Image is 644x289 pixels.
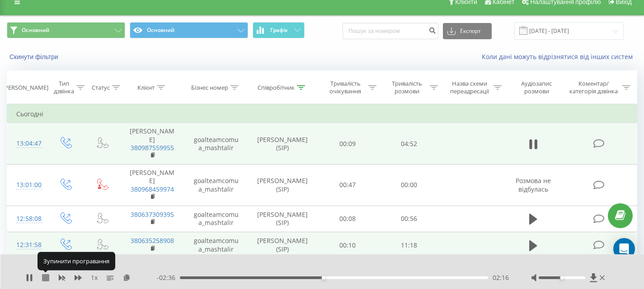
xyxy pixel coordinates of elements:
td: 00:56 [378,206,440,232]
div: Зупинити програвання [38,252,115,270]
td: 00:09 [317,123,378,165]
td: [PERSON_NAME] (SIP) [248,232,317,258]
div: Коментар/категорія дзвінка [567,80,620,95]
td: [PERSON_NAME] [120,165,184,206]
td: 00:00 [378,165,440,206]
span: 02:16 [493,273,509,282]
td: 00:10 [317,232,378,258]
td: goalteamcomua_mashtalir [184,232,248,258]
td: [PERSON_NAME] (SIP) [248,123,317,165]
a: 380635258908 [131,236,174,245]
td: goalteamcomua_mashtalir [184,123,248,165]
div: 13:01:00 [16,176,38,194]
td: [PERSON_NAME] (SIP) [248,206,317,232]
td: goalteamcomua_mashtalir [184,165,248,206]
div: Open Intercom Messenger [613,238,635,260]
td: 11:18 [378,232,440,258]
button: Основний [130,22,248,38]
div: Accessibility label [322,276,325,280]
div: Співробітник [258,84,295,92]
div: Назва схеми переадресації [448,80,492,95]
a: Коли дані можуть відрізнятися вiд інших систем [482,52,637,61]
div: Бізнес номер [191,84,228,92]
td: [PERSON_NAME] (SIP) [248,165,317,206]
td: [PERSON_NAME] [120,123,184,165]
span: 1 x [91,273,98,282]
button: Графік [253,22,305,38]
span: Розмова не відбулась [516,176,551,193]
td: 04:52 [378,123,440,165]
span: Основний [22,27,49,34]
div: Тип дзвінка [54,80,74,95]
span: Графік [270,27,288,33]
td: 00:08 [317,206,378,232]
button: Основний [7,22,125,38]
input: Пошук за номером [343,23,438,39]
button: Скинути фільтри [7,53,63,61]
div: Клієнт [137,84,155,92]
div: Тривалість очікування [325,80,366,95]
a: 380987559955 [131,143,174,152]
div: 13:04:47 [16,135,38,152]
div: Accessibility label [560,276,564,280]
div: 12:58:08 [16,210,38,228]
div: [PERSON_NAME] [3,84,48,92]
a: 380637309395 [131,210,174,219]
a: 380968459974 [131,185,174,193]
div: Аудіозапис розмови [512,80,561,95]
td: 00:47 [317,165,378,206]
td: goalteamcomua_mashtalir [184,206,248,232]
div: Тривалість розмови [387,80,428,95]
div: Статус [92,84,110,92]
div: 12:31:58 [16,236,38,254]
td: Сьогодні [7,105,637,123]
span: - 02:36 [157,273,180,282]
button: Експорт [443,23,492,39]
